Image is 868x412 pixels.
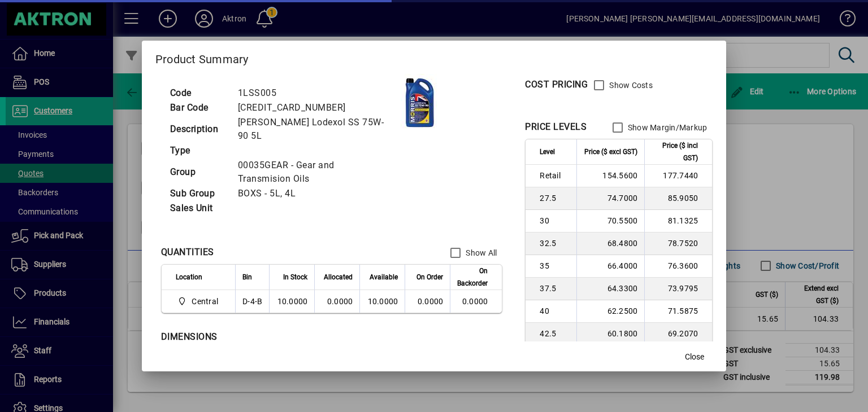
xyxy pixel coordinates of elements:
[450,290,502,313] td: 0.0000
[164,86,232,100] td: Code
[576,233,644,255] td: 68.4800
[607,80,653,91] label: Show Costs
[540,305,570,317] span: 40
[359,290,405,313] td: 10.0000
[540,238,570,249] span: 32.5
[164,115,232,143] td: Description
[644,187,712,210] td: 85.9050
[644,278,712,300] td: 73.9795
[525,120,587,134] div: PRICE LEVELS
[525,78,588,91] div: COST PRICING
[142,41,727,73] h2: Product Summary
[576,187,644,210] td: 74.7000
[164,143,232,158] td: Type
[644,165,712,187] td: 177.7440
[232,100,401,115] td: [CREDIT_CARD_NUMBER]
[540,192,570,204] span: 27.5
[242,271,252,283] span: Bin
[232,158,401,186] td: 00035GEAR - Gear and Transmision Oils
[463,247,497,258] label: Show All
[457,265,488,290] span: On Backorder
[540,283,570,294] span: 37.5
[401,74,438,130] img: contain
[164,186,232,201] td: Sub Group
[576,210,644,233] td: 70.5500
[584,146,637,158] span: Price ($ excl GST)
[283,271,307,283] span: In Stock
[176,271,202,283] span: Location
[164,158,232,186] td: Group
[164,201,232,216] td: Sales Unit
[576,323,644,345] td: 60.1800
[676,347,713,367] button: Close
[232,86,401,100] td: 1LSS005
[644,210,712,233] td: 81.1325
[644,323,712,345] td: 69.2070
[644,300,712,323] td: 71.5875
[161,330,444,344] div: DIMENSIONS
[192,296,218,307] span: Central
[164,100,232,115] td: Bar Code
[418,297,444,306] span: 0.0000
[540,328,570,339] span: 42.5
[644,255,712,278] td: 76.3600
[314,290,359,313] td: 0.0000
[269,290,314,313] td: 10.0000
[626,122,708,133] label: Show Margin/Markup
[576,278,644,300] td: 64.3300
[176,295,223,308] span: Central
[576,300,644,323] td: 62.2500
[416,271,443,283] span: On Order
[232,115,401,143] td: [PERSON_NAME] Lodexol SS 75W-90 5L
[161,246,214,259] div: QUANTITIES
[232,186,401,201] td: BOXS - 5L, 4L
[652,139,698,164] span: Price ($ incl GST)
[540,215,570,226] span: 30
[576,165,644,187] td: 154.5600
[685,351,704,363] span: Close
[644,233,712,255] td: 78.7520
[576,255,644,278] td: 66.4000
[540,146,555,158] span: Level
[540,260,570,271] span: 35
[324,271,353,283] span: Allocated
[370,271,398,283] span: Available
[540,170,570,181] span: Retail
[235,290,269,313] td: D-4-B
